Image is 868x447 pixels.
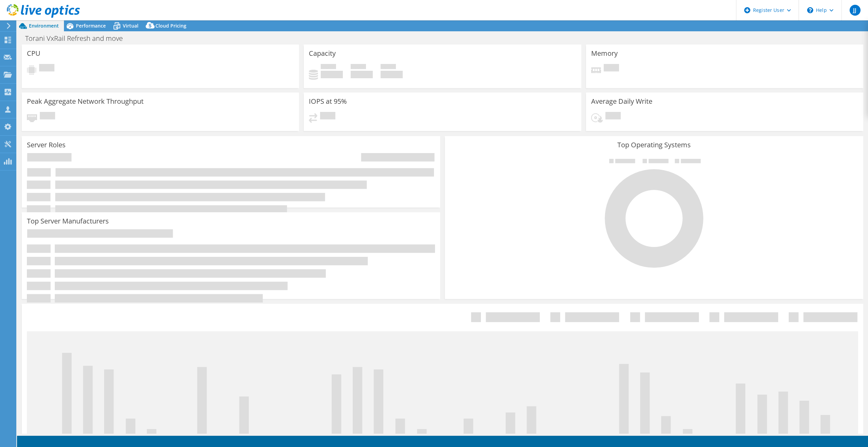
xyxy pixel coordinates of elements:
span: Environment [29,22,59,29]
h3: Average Daily Write [591,98,652,105]
span: Cloud Pricing [155,22,186,29]
h3: Memory [591,50,618,57]
h4: 0 GiB [321,71,343,78]
span: Pending [39,64,54,73]
svg: \n [807,7,813,13]
h3: Top Server Manufacturers [27,217,109,225]
span: Performance [76,22,106,29]
span: Virtual [123,22,138,29]
span: Free [351,64,366,71]
h3: CPU [27,50,40,57]
h3: IOPS at 95% [309,98,347,105]
span: Pending [320,112,335,121]
span: JJ [850,5,861,16]
h4: 0 GiB [351,71,373,78]
h4: 0 GiB [381,71,403,78]
span: Pending [40,112,55,121]
span: Pending [604,64,619,73]
span: Used [321,64,336,71]
h3: Peak Aggregate Network Throughput [27,98,144,105]
span: Total [381,64,396,71]
h3: Server Roles [27,141,66,149]
h3: Capacity [309,50,336,57]
h1: Torani VxRail Refresh and move [22,35,133,42]
h3: Top Operating Systems [450,141,858,149]
span: Pending [605,112,621,121]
